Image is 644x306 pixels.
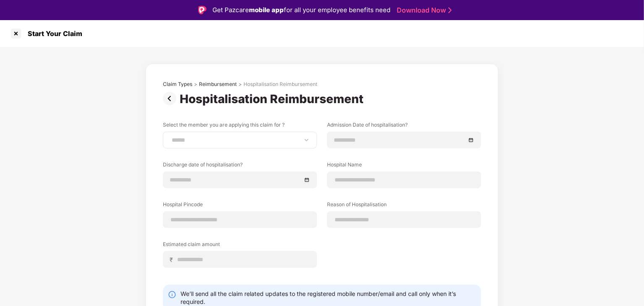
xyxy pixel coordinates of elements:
[249,6,284,14] strong: mobile app
[163,121,317,132] label: Select the member you are applying this claim for ?
[181,290,476,306] div: We’ll send all the claim related updates to the registered mobile number/email and call only when...
[238,81,242,88] div: >
[327,161,481,171] label: Hospital Name
[163,201,317,211] label: Hospital Pincode
[212,5,390,15] div: Get Pazcare for all your employee benefits need
[243,81,317,88] div: Hospitalisation Reimbursement
[327,201,481,211] label: Reason of Hospitalisation
[23,29,82,38] div: Start Your Claim
[163,161,317,171] label: Discharge date of hospitalisation?
[198,6,207,14] img: Logo
[163,81,192,88] div: Claim Types
[170,256,176,264] span: ₹
[199,81,237,88] div: Reimbursement
[327,121,481,132] label: Admission Date of hospitalisation?
[163,92,180,105] img: svg+xml;base64,PHN2ZyBpZD0iUHJldi0zMngzMiIgeG1sbnM9Imh0dHA6Ly93d3cudzMub3JnLzIwMDAvc3ZnIiB3aWR0aD...
[180,92,367,106] div: Hospitalisation Reimbursement
[163,241,317,251] label: Estimated claim amount
[448,6,452,15] img: Stroke
[168,290,176,299] img: svg+xml;base64,PHN2ZyBpZD0iSW5mby0yMHgyMCIgeG1sbnM9Imh0dHA6Ly93d3cudzMub3JnLzIwMDAvc3ZnIiB3aWR0aD...
[194,81,197,88] div: >
[397,6,449,15] a: Download Now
